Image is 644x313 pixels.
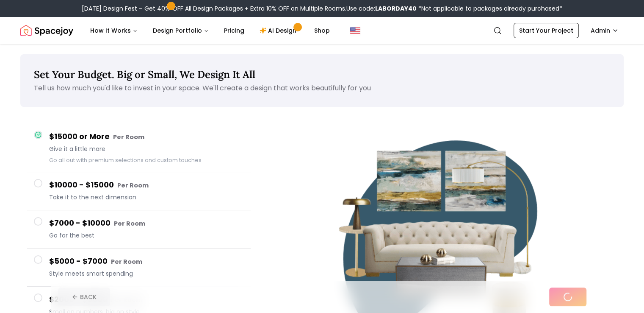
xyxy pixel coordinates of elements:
button: $15000 or More Per RoomGive it a little moreGo all out with premium selections and custom touches [27,124,251,172]
a: Pricing [217,22,251,39]
small: Per Room [117,181,149,190]
a: Spacejoy [20,22,73,39]
nav: Global [20,17,624,44]
span: Go for the best [49,231,244,240]
small: Go all out with premium selections and custom touches [49,156,202,164]
small: Per Room [111,257,142,266]
img: Spacejoy Logo [20,22,73,39]
h4: $5000 - $7000 [49,255,244,268]
h4: $15000 or More [49,131,244,143]
img: United States [350,25,360,36]
b: LABORDAY40 [375,4,417,13]
h4: $7000 - $10000 [49,217,244,229]
small: Per Room [114,219,145,228]
button: $10000 - $15000 Per RoomTake it to the next dimension [27,172,251,210]
a: AI Design [253,22,306,39]
button: Design Portfolio [146,22,216,39]
button: $5000 - $7000 Per RoomStyle meets smart spending [27,249,251,287]
p: Tell us how much you'd like to invest in your space. We'll create a design that works beautifully... [34,83,610,93]
button: Admin [586,23,624,38]
span: *Not applicable to packages already purchased* [417,4,562,13]
small: Per Room [113,133,144,141]
div: [DATE] Design Fest – Get 40% OFF All Design Packages + Extra 10% OFF on Multiple Rooms. [82,4,562,13]
nav: Main [83,22,337,39]
span: Take it to the next dimension [49,193,244,201]
span: Set Your Budget. Big or Small, We Design It All [34,68,255,81]
span: Use code: [346,4,417,13]
h4: $2000 - $5000 [49,293,244,306]
span: Style meets smart spending [49,269,244,278]
button: How It Works [83,22,144,39]
a: Start Your Project [514,23,579,38]
span: Give it a little more [49,145,244,153]
button: $7000 - $10000 Per RoomGo for the best [27,210,251,249]
h4: $10000 - $15000 [49,179,244,191]
a: Shop [307,22,337,39]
